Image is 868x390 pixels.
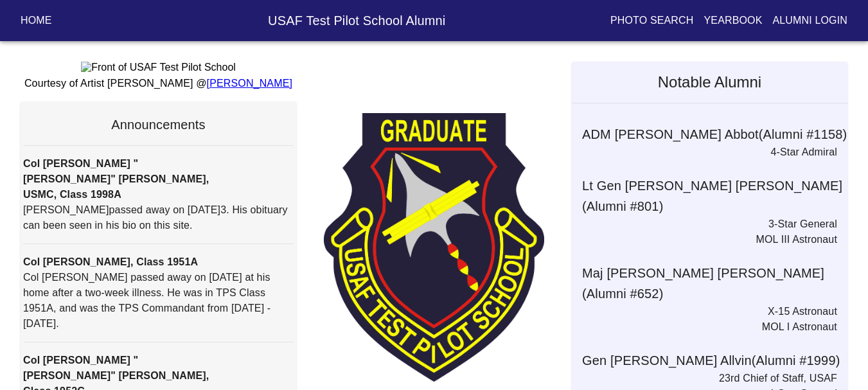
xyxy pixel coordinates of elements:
[610,13,694,28] p: Photo Search
[324,113,544,382] img: TPS Patch
[768,9,853,32] button: Alumni Login
[572,232,837,247] p: MOL III Astronaut
[15,9,57,32] button: Home
[572,371,837,386] p: 23rd Chief of Staff, USAF
[582,124,847,145] h6: ADM [PERSON_NAME] Abbot (Alumni # 1158 )
[150,10,564,31] h6: USAF Test Pilot School Alumni
[81,62,236,73] img: Front of USAF Test Pilot School
[572,304,837,319] p: X-15 Astronaut
[605,9,699,32] button: Photo Search
[572,217,837,232] p: 3-Star General
[582,263,847,304] h6: Maj [PERSON_NAME] [PERSON_NAME] (Alumni # 652 )
[21,76,296,91] p: Courtesy of Artist [PERSON_NAME] @
[21,13,52,28] p: Home
[23,256,198,267] strong: Col [PERSON_NAME], Class 1951A
[572,145,837,160] p: 4-Star Admiral
[23,270,294,332] p: Col [PERSON_NAME] passed away on [DATE] at his home after a two-week illness. He was in TPS Class...
[23,158,209,200] strong: Col [PERSON_NAME] "[PERSON_NAME]" [PERSON_NAME], USMC, Class 1998A
[23,202,294,233] p: [PERSON_NAME]passed away on [DATE]3. His obituary can been seen in his bio on this site.
[698,9,767,32] button: Yearbook
[572,62,847,103] h5: Notable Alumni
[704,13,762,28] p: Yearbook
[207,78,293,89] a: [PERSON_NAME]
[23,114,294,135] h6: Announcements
[582,350,847,371] h6: Gen [PERSON_NAME] Allvin (Alumni # 1999 )
[582,175,847,217] h6: Lt Gen [PERSON_NAME] [PERSON_NAME] (Alumni # 801 )
[773,13,848,28] p: Alumni Login
[572,319,837,335] p: MOL I Astronaut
